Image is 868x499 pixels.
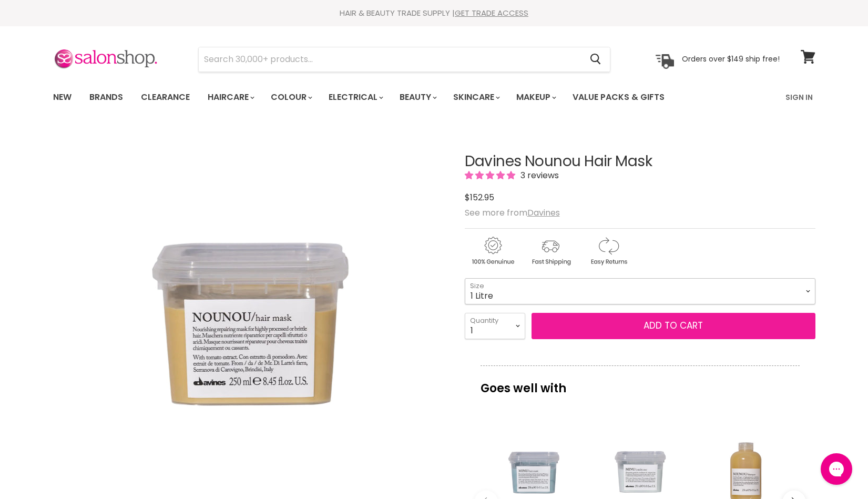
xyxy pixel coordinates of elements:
[523,235,578,267] img: shipping.gif
[565,86,672,108] a: Value Packs & Gifts
[527,207,560,219] a: Davines
[133,86,198,108] a: Clearance
[40,82,829,113] nav: Main
[465,169,517,181] span: 5.00 stars
[779,86,819,108] a: Sign In
[508,86,563,108] a: Makeup
[45,86,79,108] a: New
[465,154,815,170] h1: Davines Nounou Hair Mask
[40,8,829,18] div: HAIR & BEAUTY TRADE SUPPLY |
[580,235,636,267] img: returns.gif
[481,365,800,400] p: Goes well with
[682,54,780,64] p: Orders over $149 ship free!
[81,86,131,108] a: Brands
[392,86,443,108] a: Beauty
[45,82,726,113] ul: Main menu
[445,86,506,108] a: Skincare
[198,47,610,72] form: Product
[517,169,559,181] span: 3 reviews
[199,47,582,72] input: Search
[582,47,610,72] button: Search
[321,86,390,108] a: Electrical
[815,450,857,488] iframe: Gorgias live chat messenger
[465,313,525,339] select: Quantity
[200,86,261,108] a: Haircare
[455,7,528,18] a: GET TRADE ACCESS
[263,86,319,108] a: Colour
[465,191,494,203] span: $152.95
[465,207,560,219] span: See more from
[532,313,815,339] button: Add to cart
[465,235,520,267] img: genuine.gif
